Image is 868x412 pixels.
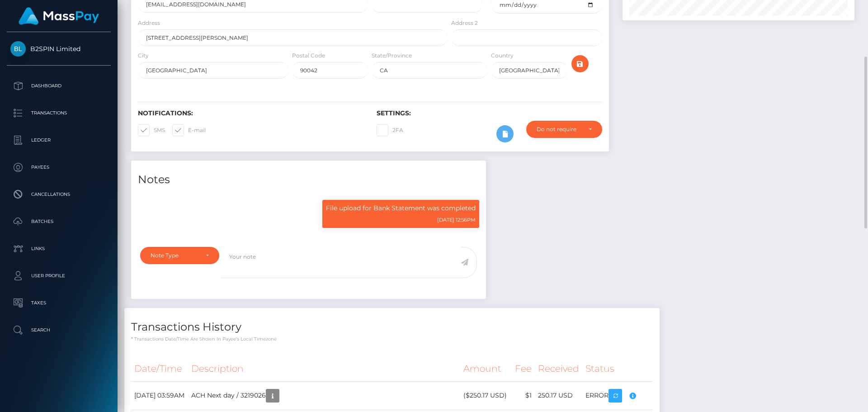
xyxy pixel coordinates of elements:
[7,319,111,341] a: Search
[326,204,476,213] p: File upload for Bank Statement was completed
[7,237,111,260] a: Links
[7,45,111,53] span: B2SPIN Limited
[10,215,107,228] p: Batches
[10,296,107,310] p: Taxes
[535,381,582,410] td: 250.17 USD
[131,319,653,335] h4: Transactions History
[437,217,476,223] small: [DATE] 12:56PM
[7,156,111,179] a: Payees
[10,188,107,201] p: Cancellations
[10,161,107,174] p: Payees
[582,356,653,381] th: Status
[7,102,111,124] a: Transactions
[131,356,188,381] th: Date/Time
[131,336,653,342] p: * Transactions date/time are shown in payee's local timezone
[10,41,26,57] img: B2SPIN Limited
[10,79,107,93] p: Dashboard
[582,381,653,410] td: ERROR
[7,292,111,314] a: Taxes
[10,269,107,283] p: User Profile
[10,106,107,120] p: Transactions
[10,323,107,337] p: Search
[188,356,460,381] th: Description
[172,124,206,136] label: E-mail
[7,129,111,152] a: Ledger
[451,19,478,27] label: Address 2
[512,356,535,381] th: Fee
[491,52,514,60] label: Country
[372,52,412,60] label: State/Province
[460,356,512,381] th: Amount
[526,121,602,138] button: Do not require
[19,7,99,25] img: MassPay Logo
[7,75,111,97] a: Dashboard
[537,126,581,133] div: Do not require
[7,183,111,206] a: Cancellations
[131,381,188,410] td: [DATE] 03:59AM
[7,265,111,287] a: User Profile
[138,172,479,188] h4: Notes
[138,109,363,117] h6: Notifications:
[151,252,198,259] div: Note Type
[535,356,582,381] th: Received
[10,133,107,147] p: Ledger
[140,247,219,264] button: Note Type
[292,52,325,60] label: Postal Code
[138,19,160,27] label: Address
[460,381,512,410] td: ($250.17 USD)
[377,124,403,136] label: 2FA
[7,210,111,233] a: Batches
[138,52,149,60] label: City
[188,381,460,410] td: ACH Next day / 3219026
[377,109,602,117] h6: Settings:
[10,242,107,256] p: Links
[512,381,535,410] td: $1
[138,124,165,136] label: SMS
